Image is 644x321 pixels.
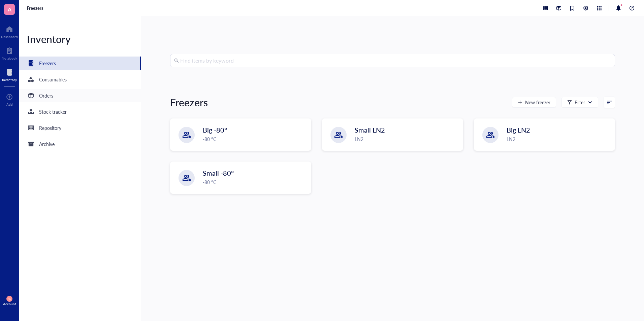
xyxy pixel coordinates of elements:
[39,76,67,83] div: Consumables
[203,135,307,143] div: -80 °C
[19,57,141,70] a: Freezers
[19,73,141,86] a: Consumables
[203,125,227,135] span: Big -80°
[39,92,53,99] div: Orders
[19,137,141,151] a: Archive
[2,45,17,60] a: Notebook
[6,102,13,106] div: Add
[507,125,530,135] span: Big LN2
[2,56,17,60] div: Notebook
[2,67,17,82] a: Inventory
[19,89,141,102] a: Orders
[39,60,56,67] div: Freezers
[507,135,611,143] div: LN2
[203,178,307,186] div: -80 °C
[19,32,141,46] div: Inventory
[19,121,141,135] a: Repository
[1,35,18,39] div: Dashboard
[3,302,16,306] div: Account
[19,105,141,118] a: Stock tracker
[355,135,459,143] div: LN2
[203,168,234,178] span: Small -80°
[575,99,585,106] div: Filter
[1,24,18,39] a: Dashboard
[39,108,67,115] div: Stock tracker
[170,96,208,109] div: Freezers
[355,125,385,135] span: Small LN2
[525,100,550,105] span: New freezer
[2,78,17,82] div: Inventory
[39,140,55,148] div: Archive
[8,5,11,13] span: A
[27,5,45,11] a: Freezers
[39,124,61,132] div: Repository
[8,297,11,301] span: SS
[512,97,556,108] button: New freezer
